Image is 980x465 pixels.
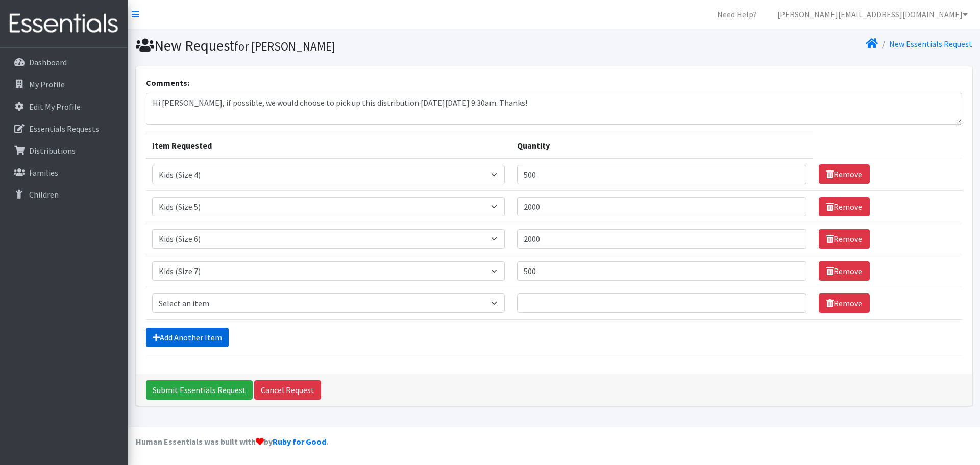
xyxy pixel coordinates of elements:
[819,293,870,313] a: Remove
[709,4,765,25] a: Need Help?
[146,133,511,158] th: Item Requested
[29,79,65,89] p: My Profile
[819,229,870,249] a: Remove
[273,436,326,447] a: Ruby for Good
[29,102,81,112] p: Edit My Profile
[819,261,870,281] a: Remove
[29,124,99,134] p: Essentials Requests
[4,96,124,117] a: Edit My Profile
[4,140,124,161] a: Distributions
[819,197,870,216] a: Remove
[4,162,124,183] a: Families
[254,380,321,400] a: Cancel Request
[136,37,550,55] h1: New Request
[4,52,124,72] a: Dashboard
[769,4,976,25] a: [PERSON_NAME][EMAIL_ADDRESS][DOMAIN_NAME]
[29,189,59,200] p: Children
[511,133,813,158] th: Quantity
[4,118,124,139] a: Essentials Requests
[819,164,870,184] a: Remove
[4,7,124,41] img: HumanEssentials
[234,39,335,54] small: for [PERSON_NAME]
[889,39,972,49] a: New Essentials Request
[146,328,229,347] a: Add Another Item
[146,77,189,89] label: Comments:
[29,167,58,178] p: Families
[4,74,124,94] a: My Profile
[146,380,253,400] input: Submit Essentials Request
[29,57,67,67] p: Dashboard
[4,184,124,205] a: Children
[136,436,328,447] strong: Human Essentials was built with by .
[29,145,76,156] p: Distributions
